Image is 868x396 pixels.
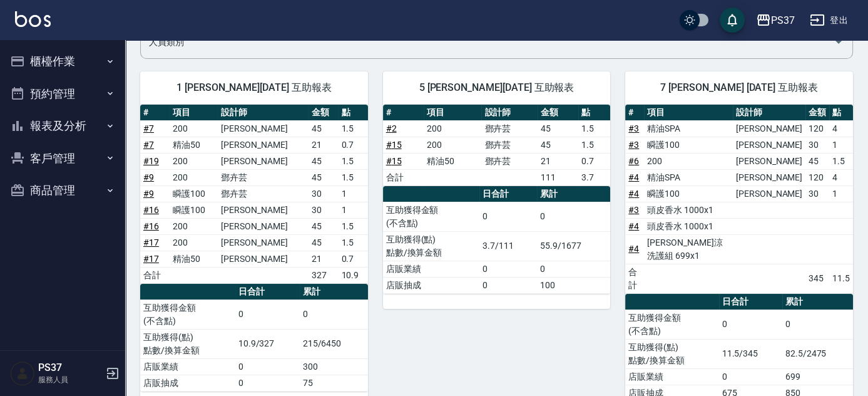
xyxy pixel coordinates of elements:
[218,185,309,202] td: 鄧卉芸
[309,185,338,202] td: 30
[338,234,367,251] td: 1.5
[829,32,849,52] button: Open
[733,120,805,137] td: [PERSON_NAME]
[309,202,338,218] td: 30
[481,137,537,153] td: 鄧卉芸
[644,234,733,264] td: [PERSON_NAME]涼洗護組 699x1
[309,267,338,283] td: 327
[628,189,639,199] a: #4
[309,234,338,251] td: 45
[628,221,639,231] a: #4
[218,105,309,121] th: 設計師
[398,81,596,94] span: 5 [PERSON_NAME][DATE] 互助報表
[578,169,610,185] td: 3.7
[338,267,367,283] td: 10.9
[805,137,829,153] td: 30
[644,153,733,169] td: 200
[538,169,578,185] td: 111
[338,105,367,121] th: 點
[10,361,35,386] img: Person
[829,105,853,121] th: 點
[625,105,644,121] th: #
[383,186,611,294] table: a dense table
[720,8,745,33] button: save
[644,137,733,153] td: 瞬護100
[578,120,610,137] td: 1.5
[235,358,300,375] td: 0
[338,185,367,202] td: 1
[338,169,367,185] td: 1.5
[628,205,639,215] a: #3
[628,244,639,254] a: #4
[628,172,639,182] a: #4
[424,153,482,169] td: 精油50
[5,78,120,110] button: 預約管理
[143,172,154,182] a: #9
[140,300,235,329] td: 互助獲得金額 (不含點)
[751,8,800,33] button: PS37
[38,374,102,385] p: 服務人員
[771,13,795,28] div: PS37
[829,169,853,185] td: 4
[805,153,829,169] td: 45
[170,218,218,234] td: 200
[140,105,368,284] table: a dense table
[829,137,853,153] td: 1
[383,277,479,293] td: 店販抽成
[383,105,611,186] table: a dense table
[644,202,733,218] td: 頭皮香水 1000x1
[235,300,300,329] td: 0
[733,169,805,185] td: [PERSON_NAME]
[15,11,51,27] img: Logo
[170,137,218,153] td: 精油50
[140,329,235,358] td: 互助獲得(點) 點數/換算金額
[578,137,610,153] td: 1.5
[218,202,309,218] td: [PERSON_NAME]
[38,362,102,374] h5: PS37
[481,120,537,137] td: 鄧卉芸
[338,120,367,137] td: 1.5
[143,123,154,133] a: #7
[479,231,537,261] td: 3.7/111
[479,261,537,277] td: 0
[140,105,170,121] th: #
[625,310,718,339] td: 互助獲得金額 (不含點)
[481,153,537,169] td: 鄧卉芸
[309,105,338,121] th: 金額
[383,231,479,261] td: 互助獲得(點) 點數/換算金額
[481,105,537,121] th: 設計師
[309,120,338,137] td: 45
[143,205,159,215] a: #16
[479,277,537,293] td: 0
[170,185,218,202] td: 瞬護100
[537,261,610,277] td: 0
[5,142,120,175] button: 客戶管理
[383,169,424,185] td: 合計
[578,105,610,121] th: 點
[235,375,300,391] td: 0
[805,264,829,293] td: 345
[537,202,610,231] td: 0
[829,153,853,169] td: 1.5
[782,310,853,339] td: 0
[309,169,338,185] td: 45
[309,218,338,234] td: 45
[143,189,154,199] a: #9
[628,156,639,166] a: #6
[338,153,367,169] td: 1.5
[479,202,537,231] td: 0
[338,137,367,153] td: 0.7
[170,169,218,185] td: 200
[170,234,218,251] td: 200
[625,339,718,368] td: 互助獲得(點) 點數/換算金額
[338,218,367,234] td: 1.5
[538,137,578,153] td: 45
[170,251,218,267] td: 精油50
[338,202,367,218] td: 1
[300,284,368,300] th: 累計
[170,202,218,218] td: 瞬護100
[218,137,309,153] td: [PERSON_NAME]
[538,153,578,169] td: 21
[300,358,368,375] td: 300
[644,218,733,234] td: 頭皮香水 1000x1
